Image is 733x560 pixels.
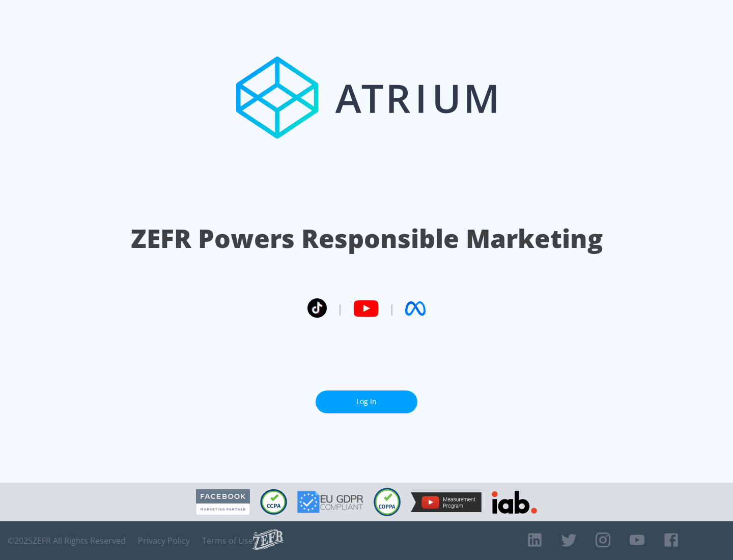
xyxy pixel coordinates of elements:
span: © 2025 ZEFR All Rights Reserved [8,536,126,546]
span: | [389,301,395,316]
img: YouTube Measurement Program [411,492,482,512]
h1: ZEFR Powers Responsible Marketing [131,221,603,256]
a: Log In [316,390,417,413]
span: | [337,301,343,316]
a: Privacy Policy [138,536,190,546]
img: COPPA Compliant [374,488,401,516]
img: IAB [492,491,537,514]
a: Terms of Use [202,536,253,546]
img: Facebook Marketing Partner [196,489,250,515]
img: GDPR Compliant [297,491,363,513]
img: CCPA Compliant [260,489,287,515]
